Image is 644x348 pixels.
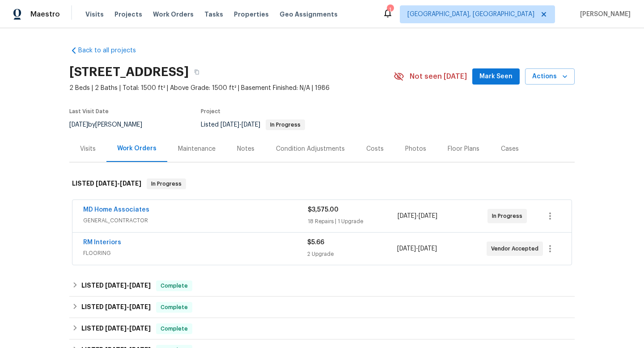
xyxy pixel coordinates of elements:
div: LISTED [DATE]-[DATE]Complete [69,275,575,297]
span: [DATE] [129,282,151,289]
div: Costs [366,144,384,153]
span: [DATE] [241,122,260,128]
span: - [220,122,260,128]
span: Not seen [DATE] [410,72,467,81]
button: Mark Seen [472,68,520,85]
div: Photos [405,144,426,153]
h6: LISTED [81,302,151,313]
span: - [105,325,151,331]
span: [DATE] [419,213,437,219]
span: FLOORING [83,249,307,258]
h2: [STREET_ADDRESS] [69,68,189,76]
span: In Progress [267,122,304,127]
a: Back to all projects [69,46,155,55]
span: Maestro [30,10,60,19]
span: [DATE] [69,122,88,128]
span: $3,575.00 [308,207,339,213]
span: [DATE] [418,246,437,252]
span: [DATE] [105,282,127,289]
span: Visits [85,10,104,19]
span: [DATE] [105,325,127,331]
span: GENERAL_CONTRACTOR [83,216,308,225]
div: Floor Plans [448,144,479,153]
div: 1 [387,5,393,14]
span: Projects [114,10,142,19]
span: [PERSON_NAME] [576,10,631,19]
span: Project [201,109,220,114]
span: [GEOGRAPHIC_DATA], [GEOGRAPHIC_DATA] [407,10,534,19]
span: [DATE] [129,304,151,310]
span: - [398,212,437,221]
span: - [105,282,151,289]
span: Work Orders [153,10,194,19]
span: Actions [532,71,568,82]
div: LISTED [DATE]-[DATE]In Progress [69,170,575,198]
span: [DATE] [96,180,117,187]
span: In Progress [492,212,526,221]
span: [DATE] [398,213,416,219]
div: by [PERSON_NAME] [69,119,153,130]
span: Listed [201,122,305,128]
h6: LISTED [81,280,151,291]
span: 2 Beds | 2 Baths | Total: 1500 ft² | Above Grade: 1500 ft² | Basement Finished: N/A | 1986 [69,84,394,93]
div: Maintenance [178,144,216,153]
span: Complete [157,324,191,333]
div: LISTED [DATE]-[DATE]Complete [69,297,575,318]
span: Properties [234,10,269,19]
span: Complete [157,303,191,312]
span: - [96,180,141,187]
span: [DATE] [105,304,127,310]
div: 2 Upgrade [307,250,397,259]
h6: LISTED [81,323,151,334]
span: Vendor Accepted [491,244,542,253]
button: Actions [525,68,575,85]
span: [DATE] [120,180,141,187]
div: Notes [237,144,254,153]
span: $5.66 [307,239,324,246]
span: Geo Assignments [280,10,338,19]
span: [DATE] [397,246,416,252]
a: RM Interiors [83,239,121,246]
span: - [397,244,437,253]
span: In Progress [148,179,185,188]
button: Copy Address [189,64,205,80]
div: Visits [80,144,96,153]
span: Complete [157,281,191,290]
div: Work Orders [117,144,157,153]
div: Condition Adjustments [276,144,345,153]
span: [DATE] [220,122,239,128]
span: Tasks [204,11,223,17]
span: Mark Seen [479,71,513,82]
a: MD Home Associates [83,207,149,213]
div: LISTED [DATE]-[DATE]Complete [69,318,575,340]
h6: LISTED [72,178,141,189]
span: Last Visit Date [69,109,109,114]
span: - [105,304,151,310]
div: 18 Repairs | 1 Upgrade [308,217,398,226]
div: Cases [501,144,519,153]
span: [DATE] [129,325,151,331]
